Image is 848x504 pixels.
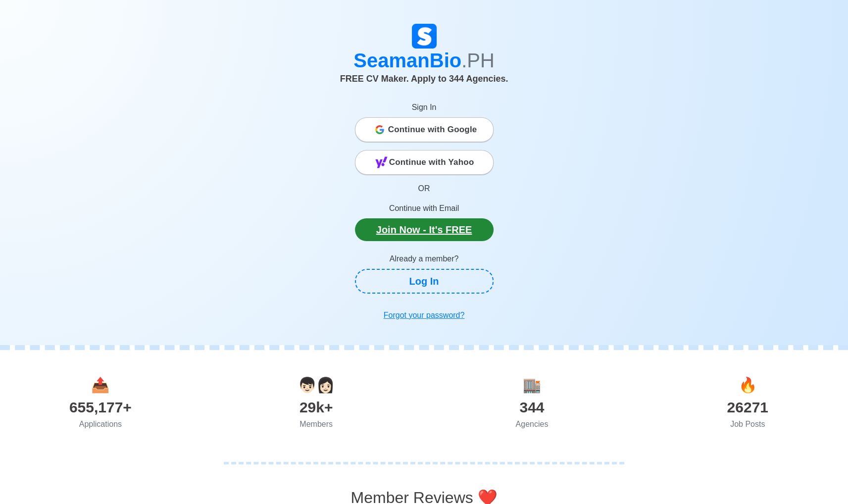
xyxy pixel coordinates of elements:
a: Join Now - It's FREE [355,218,494,241]
h1: SeamanBio [150,49,699,72]
button: Continue with Yahoo [355,150,494,175]
p: Sign In [355,101,494,113]
a: Log In [355,269,494,294]
span: Continue with Yahoo [389,152,474,172]
span: .PH [461,50,495,71]
div: 344 [424,396,640,418]
span: jobs [739,377,757,393]
button: Continue with Google [355,117,494,142]
div: Agencies [424,418,640,430]
p: Already a member? [355,253,494,265]
p: OR [355,183,494,195]
a: Forgot your password? [355,305,494,325]
span: applications [91,377,109,393]
div: Members [208,418,424,430]
span: FREE CV Maker. Apply to 344 Agencies. [340,74,508,84]
img: Logo [412,24,437,49]
span: agencies [523,377,541,393]
span: users [298,377,335,393]
span: Continue with Google [388,120,477,140]
p: Continue with Email [355,202,494,214]
u: Forgot your password? [384,311,465,319]
div: 29k+ [208,396,424,418]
